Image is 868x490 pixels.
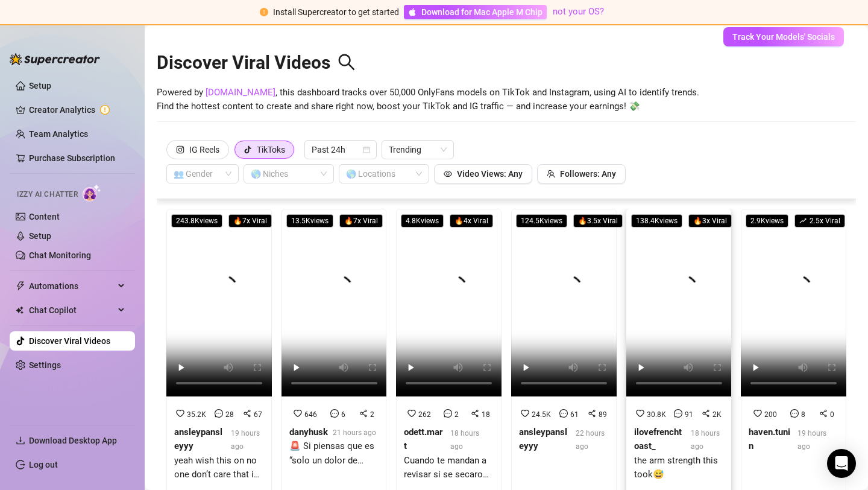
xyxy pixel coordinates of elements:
span: download [16,436,25,445]
span: 89 [599,410,607,419]
img: Chat Copilot [16,306,24,314]
span: Video Views: Any [457,169,523,179]
span: Powered by , this dashboard tracks over 50,000 OnlyFans models on TikTok and Instagram, using AI ... [157,86,699,114]
span: 🔥 4 x Viral [450,214,493,227]
span: 24.5K [532,410,551,419]
span: team [547,170,555,178]
span: share-alt [471,409,479,418]
span: 30.8K [647,410,666,419]
span: 646 [304,410,317,419]
span: 2 [370,410,374,419]
div: yeah wish this on no one don’t care that im sobbing im a v emotional person and she was my friend... [174,454,264,482]
span: 138.4K views [631,214,682,227]
a: Creator Analytics exclamation-circle [29,100,125,119]
span: 19 hours ago [231,429,260,451]
span: Trending [389,141,447,159]
span: Izzy AI Chatter [17,189,78,200]
span: 0 [830,410,834,419]
button: Video Views: Any [434,164,532,183]
span: share-alt [359,409,368,418]
span: message [674,409,682,418]
a: Discover Viral Videos [29,336,110,346]
span: 🔥 7 x Viral [228,214,272,227]
div: Open Intercom Messenger [827,449,856,478]
a: Purchase Subscription [29,148,125,168]
h2: Discover Viral Videos [157,51,356,74]
span: apple [408,8,417,16]
a: Download for Mac Apple M Chip [404,5,547,19]
span: heart [636,409,644,418]
div: Cuando te mandan a revisar si se secaron los trastes para que ya los guardes, todos unos pillos 🤪... [404,454,494,482]
span: heart [521,409,529,418]
span: 19 hours ago [797,429,826,451]
span: 22 hours ago [576,429,605,451]
button: Track Your Models' Socials [723,27,844,46]
span: heart [753,409,762,418]
span: Past 24h [312,141,370,159]
div: TikToks [257,141,285,159]
a: not your OS? [553,6,604,17]
div: 🚨 Si piensas que es “solo un dolor de espalda”… cuidado. Mi resonancia mostró que no era tan simp... [289,439,379,468]
span: 🔥 7 x Viral [339,214,383,227]
span: 262 [418,410,431,419]
strong: haven.tunin [749,427,790,452]
a: Team Analytics [29,129,88,139]
span: 67 [254,410,262,419]
span: 2.5 x Viral [794,214,845,227]
span: Download for Mac Apple M Chip [421,5,542,19]
button: Followers: Any [537,164,626,183]
span: 6 [341,410,345,419]
img: AI Chatter [83,184,101,202]
span: 21 hours ago [333,428,376,437]
span: 🔥 3 x Viral [688,214,732,227]
span: Followers: Any [560,169,616,179]
span: Install Supercreator to get started [273,7,399,17]
span: heart [294,409,302,418]
span: 18 [482,410,490,419]
span: rise [799,217,807,224]
a: Setup [29,231,51,241]
span: Download Desktop App [29,436,117,445]
span: 18 hours ago [450,429,479,451]
strong: ansleypansleyyy [174,427,222,452]
span: 91 [685,410,693,419]
span: share-alt [243,409,251,418]
span: search [338,53,356,71]
span: exclamation-circle [260,8,268,16]
span: share-alt [819,409,828,418]
a: Settings [29,360,61,370]
span: heart [176,409,184,418]
span: thunderbolt [16,281,25,291]
span: 🔥 3.5 x Viral [573,214,623,227]
span: tik-tok [244,145,252,154]
a: Chat Monitoring [29,250,91,260]
span: share-alt [588,409,596,418]
strong: ilovefrenchtoast_ [634,427,682,452]
a: Setup [29,81,51,91]
span: calendar [363,146,370,153]
span: 2.9K views [746,214,788,227]
span: 200 [764,410,777,419]
span: 243.8K views [171,214,222,227]
strong: odett.mart [404,427,442,452]
a: [DOMAIN_NAME] [206,87,275,98]
span: Track Your Models' Socials [732,32,835,42]
span: 28 [225,410,234,419]
span: message [215,409,223,418]
span: 13.5K views [286,214,333,227]
a: Log out [29,460,58,469]
span: instagram [176,145,184,154]
div: IG Reels [189,141,219,159]
span: 4.8K views [401,214,444,227]
span: message [790,409,799,418]
span: 2 [454,410,459,419]
div: the arm strength this took😅 [634,454,724,482]
span: heart [407,409,416,418]
span: Automations [29,276,115,296]
span: eye [444,170,452,178]
img: logo-BBDzfeDw.svg [10,53,100,65]
span: 61 [570,410,579,419]
span: 124.5K views [516,214,567,227]
span: message [559,409,568,418]
span: 18 hours ago [691,429,720,451]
